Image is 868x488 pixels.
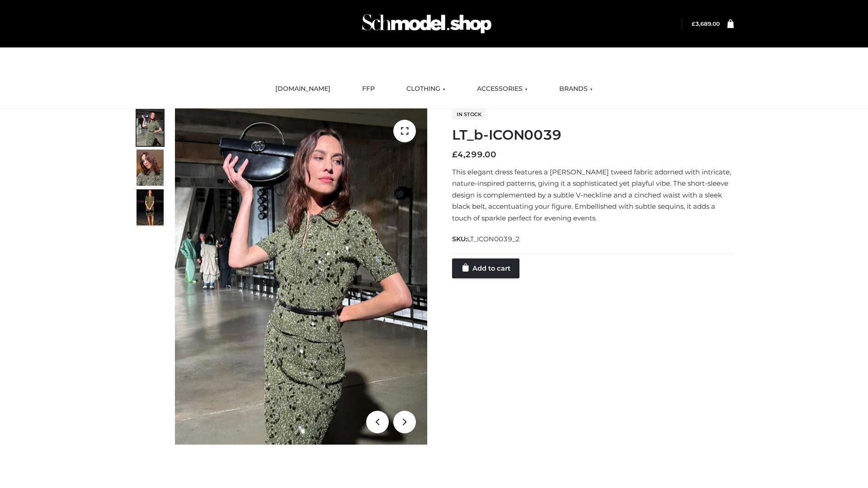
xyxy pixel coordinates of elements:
[452,150,458,160] span: £
[452,166,734,224] p: This elegant dress features a [PERSON_NAME] tweed fabric adorned with intricate, nature-inspired ...
[467,235,520,243] span: LT_ICON0039_2
[137,110,164,146] img: Screenshot-2024-10-29-at-6.59.56%E2%80%AFPM.jpg
[137,150,164,186] img: Screenshot-2024-10-29-at-7.00.03%E2%80%AFPM.jpg
[359,6,495,42] img: Schmodel Admin 964
[470,79,534,99] a: ACCESSORIES
[400,79,452,99] a: CLOTHING
[692,20,695,27] span: £
[175,108,427,445] img: LT_b-ICON0039
[452,109,486,120] span: In stock
[269,79,337,99] a: [DOMAIN_NAME]
[355,79,382,99] a: FFP
[452,258,519,278] a: Add to cart
[452,150,496,160] bdi: 4,299.00
[452,234,521,244] span: SKU:
[692,20,720,27] a: £3,689.00
[692,20,720,27] bdi: 3,689.00
[452,127,734,143] h1: LT_b-ICON0039
[137,189,164,225] img: Screenshot-2024-10-29-at-7.00.09%E2%80%AFPM.jpg
[552,79,599,99] a: BRANDS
